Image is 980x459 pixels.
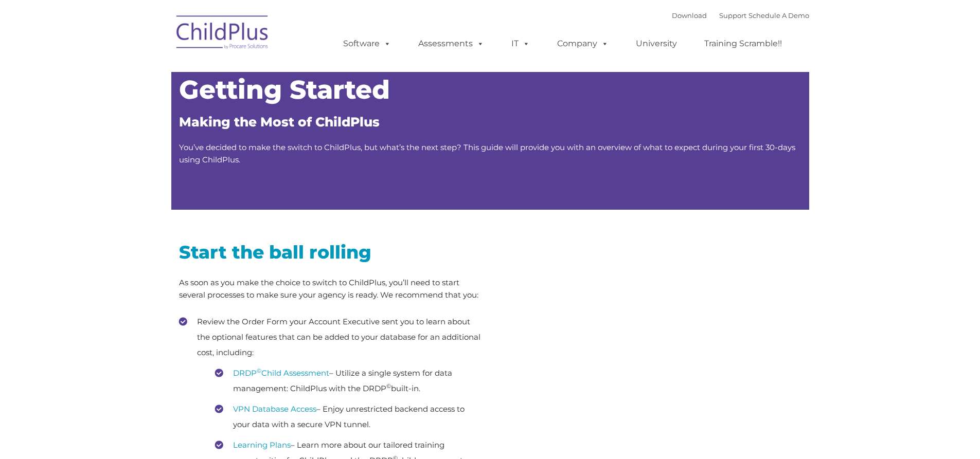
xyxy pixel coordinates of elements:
a: Schedule A Demo [749,11,809,20]
a: Company [547,33,619,54]
a: Training Scramble!! [694,33,792,54]
a: IT [501,33,540,54]
a: Software [333,33,401,54]
sup: © [257,367,261,374]
li: – Enjoy unrestricted backend access to your data with a secure VPN tunnel. [215,401,483,432]
span: Getting Started [179,74,390,105]
span: Making the Most of ChildPlus [179,114,380,130]
a: University [626,33,687,54]
a: Download [672,11,707,20]
font: | [672,11,809,20]
a: DRDP©Child Assessment [233,368,329,378]
a: Support [719,11,746,20]
a: VPN Database Access [233,404,316,414]
p: As soon as you make the choice to switch to ChildPlus, you’ll need to start several processes to ... [179,277,483,301]
li: – Utilize a single system for data management: ChildPlus with the DRDP built-in. [215,365,483,396]
span: You’ve decided to make the switch to ChildPlus, but what’s the next step? This guide will provide... [179,142,795,164]
a: Assessments [408,33,494,54]
sup: © [386,382,391,390]
h2: Start the ball rolling [179,241,483,264]
a: Learning Plans [233,440,291,450]
img: ChildPlus by Procare Solutions [171,8,274,60]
